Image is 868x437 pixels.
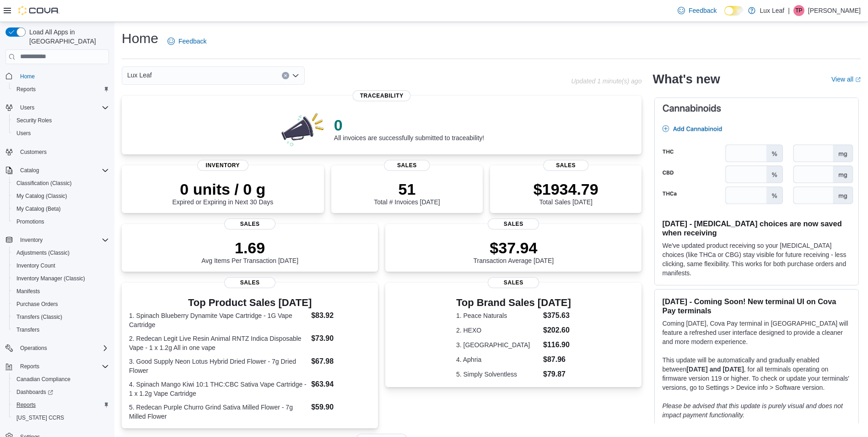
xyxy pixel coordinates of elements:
div: Total # Invoices [DATE] [374,180,440,206]
span: Canadian Compliance [16,376,70,383]
dt: 1. Peace Naturals [456,311,539,320]
span: Transfers (Classic) [16,313,62,321]
span: Operations [16,343,109,354]
span: Inventory Manager (Classic) [16,275,85,282]
span: Feedback [178,37,206,46]
dd: $87.96 [543,354,571,365]
div: Transaction Average [DATE] [474,239,554,264]
span: Home [20,73,35,80]
span: Catalog [20,167,39,174]
p: Updated 1 minute(s) ago [571,77,642,85]
span: TP [795,5,802,16]
dd: $83.92 [311,310,371,321]
button: Operations [16,343,51,354]
span: Customers [16,146,109,158]
span: Sales [384,160,430,171]
div: All invoices are successfully submitted to traceability! [334,116,484,142]
span: Manifests [13,286,109,297]
dt: 5. Redecan Purple Churro Grind Sativa Milled Flower - 7g Milled Flower [129,403,307,421]
h2: What's new [652,72,720,87]
span: Transfers [16,326,39,333]
span: Users [20,104,34,111]
p: 0 [334,116,484,134]
button: Inventory [2,234,113,246]
a: Reports [13,84,39,95]
span: Inventory [197,160,248,171]
span: Load All Apps in [GEOGRAPHIC_DATA] [26,27,109,46]
dt: 2. HEXO [456,326,539,335]
dd: $73.90 [311,333,371,344]
input: Dark Mode [724,6,744,16]
button: Customers [2,145,113,158]
button: Inventory [16,235,46,246]
span: Transfers (Classic) [13,311,109,322]
a: Dashboards [9,386,113,399]
span: Inventory Count [13,260,109,271]
button: Inventory Manager (Classic) [9,272,113,285]
p: 51 [374,180,440,198]
span: Users [13,128,109,139]
dt: 5. Simply Solventless [456,370,539,379]
button: My Catalog (Beta) [9,202,113,215]
button: Home [2,70,113,83]
a: [US_STATE] CCRS [13,412,68,423]
h1: Home [122,29,158,48]
span: Security Roles [16,117,52,124]
span: Sales [224,277,275,288]
button: Catalog [16,165,43,176]
dd: $375.63 [543,310,571,321]
span: Adjustments (Classic) [13,247,109,258]
a: Security Roles [13,115,55,126]
p: Coming [DATE], Cova Pay terminal in [GEOGRAPHIC_DATA] will feature a refreshed user interface des... [662,319,851,346]
h3: Top Product Sales [DATE] [129,297,371,308]
dd: $116.90 [543,339,571,350]
p: 1.69 [201,239,298,257]
span: Canadian Compliance [13,374,109,385]
a: My Catalog (Beta) [13,203,65,214]
span: Catalog [16,165,109,176]
button: Clear input [282,72,289,79]
dd: $79.87 [543,369,571,380]
span: Purchase Orders [13,299,109,310]
dt: 3. Good Supply Neon Lotus Hybrid Dried Flower - 7g Dried Flower [129,357,307,375]
button: Operations [2,342,113,355]
a: Feedback [164,32,210,50]
span: Adjustments (Classic) [16,249,70,257]
span: Sales [488,277,539,288]
button: Reports [16,361,43,372]
div: Avg Items Per Transaction [DATE] [201,239,298,264]
span: Reports [13,84,109,95]
button: Transfers (Classic) [9,311,113,323]
span: Reports [20,363,39,370]
button: Canadian Compliance [9,373,113,386]
span: Classification (Classic) [16,180,72,187]
span: Inventory Manager (Classic) [13,273,109,284]
span: Sales [543,160,588,171]
button: Users [9,127,113,140]
a: Dashboards [13,387,57,398]
p: 0 units / 0 g [172,180,273,198]
span: My Catalog (Classic) [16,192,67,200]
span: Feedback [689,6,717,15]
span: Users [16,102,109,113]
button: Reports [2,360,113,373]
dd: $67.98 [311,356,371,367]
span: Promotions [13,216,109,227]
a: Reports [13,399,39,410]
a: Transfers (Classic) [13,311,66,322]
dt: 3. [GEOGRAPHIC_DATA] [456,340,539,350]
span: My Catalog (Beta) [16,205,61,213]
a: Manifests [13,286,43,297]
a: Inventory Count [13,260,59,271]
div: Total Sales [DATE] [534,180,598,206]
button: Inventory Count [9,259,113,272]
p: [PERSON_NAME] [808,5,861,16]
dd: $202.60 [543,325,571,336]
button: Users [16,102,38,113]
img: Cova [18,6,59,15]
span: Dashboards [16,388,53,396]
span: Sales [224,218,275,229]
span: Reports [16,361,109,372]
dt: 1. Spinach Blueberry Dynamite Vape Cartridge - 1G Vape Cartridge [129,311,307,329]
span: Promotions [16,218,44,225]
